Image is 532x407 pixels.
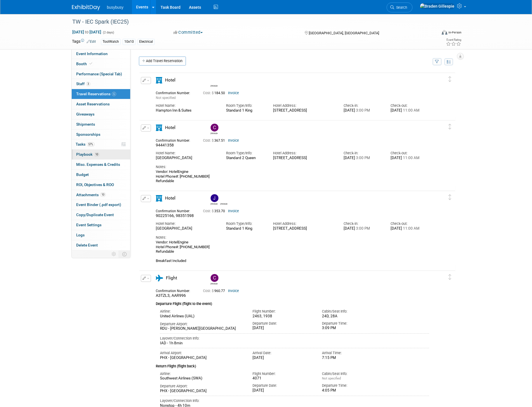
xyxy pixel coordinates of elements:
span: Budget [76,172,89,177]
div: Hotel Address: [273,221,335,226]
div: Kyle Stokes [209,76,219,87]
div: Kyle Stokes [219,194,229,205]
span: 57% [87,142,94,146]
div: Layover/Connection Info: [160,398,429,403]
div: Departure Airport: [160,322,244,327]
a: Giveaways [72,109,130,119]
div: Check-in: [344,151,382,156]
span: Hotel [165,125,175,130]
div: Confirmation Number: [156,89,195,95]
span: Event Binder (.pdf export) [76,202,121,207]
div: TW - IEC Spark (IEC25) [70,17,428,27]
i: Flight [156,275,163,281]
i: Click and drag to move item [448,124,451,130]
div: Vendor: HotelEngine Hotel Phone#: [PHONE_NUMBER] Refundable [156,169,429,183]
a: Asset Reservations [72,99,130,109]
span: 3 [86,82,90,86]
i: Booth reservation complete [89,62,92,65]
span: Not specified [322,376,341,380]
div: [GEOGRAPHIC_DATA] [156,156,218,160]
div: Check-out: [391,151,429,156]
a: Event Binder (.pdf export) [72,200,130,210]
a: Booth [72,59,130,69]
div: Layover/Connection Info: [160,336,429,341]
div: [STREET_ADDRESS] [273,156,335,160]
i: Hotel [156,195,162,202]
span: Cost: $ [203,209,214,213]
i: Click and drag to move item [448,195,451,200]
div: Departure Date: [253,383,314,388]
span: 184.50 [203,91,227,95]
span: Flight [166,275,177,281]
div: Confirmation Number: [156,287,195,293]
i: Hotel [156,77,162,83]
span: Sponsorships [76,132,100,137]
span: 353.70 [203,209,227,213]
span: Shipments [76,122,95,126]
div: Departure Date: [253,321,314,326]
span: Hotel [165,78,175,83]
span: Cost: $ [203,139,214,143]
span: Copy/Duplicate Event [76,212,114,217]
a: Sponsorships [72,130,130,139]
div: In-Person [448,30,461,35]
div: Arrival Date: [253,351,314,356]
div: Electrical [137,39,155,45]
span: 367.51 [203,139,227,143]
span: Attachments [76,193,106,197]
div: Vendor: HotelEngine Hotel Phone#: [PHONE_NUMBER] Refundable Breakfast Included [156,240,429,263]
div: RDU - [PERSON_NAME][GEOGRAPHIC_DATA] [160,326,244,331]
span: 11:00 AM [402,156,420,160]
span: (2 days) [102,31,114,34]
div: Cabin/Seat Info: [322,309,383,314]
div: ToolWatch [101,39,121,45]
span: 3:00 PM [355,156,370,160]
div: [DATE] [253,326,314,331]
a: Event Settings [72,220,130,230]
div: Event Format [403,29,461,38]
div: Return Flight (flight back) [156,360,429,369]
span: Asset Reservations [76,102,110,106]
span: Travel Reservations [76,92,116,96]
a: Invoice [228,209,239,213]
span: 94441358 [156,143,174,147]
div: Room Type/Info: [226,221,265,226]
span: 90225166, 98351598 [156,213,194,218]
td: Toggle Event Tabs [119,250,130,258]
div: Cabin/Seat Info: [322,371,383,376]
div: [DATE] [253,356,314,360]
div: 24D, 28A [322,314,383,318]
img: Braden Gillespie [420,3,455,9]
a: Invoice [228,289,239,293]
span: 10 [100,193,106,197]
a: Performance (Special Tab) [72,69,130,79]
div: Check-in: [344,103,382,108]
a: Misc. Expenses & Credits [72,160,130,169]
div: Hotel Name: [156,221,218,226]
span: Delete Event [76,243,98,247]
div: PHX - [GEOGRAPHIC_DATA] [160,356,244,360]
span: Cost: $ [203,91,214,95]
span: Hotel [165,196,175,201]
div: Flight Number: [253,309,314,314]
a: Invoice [228,139,239,143]
a: Budget [72,170,130,180]
button: Committed [172,30,205,35]
div: Hotel Address: [273,103,335,108]
span: Cost: $ [203,289,214,293]
div: [DATE] [344,156,382,160]
div: Chris White [209,124,219,135]
div: Hotel Name: [156,151,218,156]
div: Airline: [160,371,244,376]
span: 3:00 PM [355,108,370,112]
a: Playbook10 [72,150,130,159]
div: 10x10 [123,39,136,45]
i: Click and drag to move item [448,76,451,82]
div: Confirmation Number: [156,207,195,213]
div: Flight Number: [253,371,314,376]
span: [GEOGRAPHIC_DATA], [GEOGRAPHIC_DATA] [309,31,379,35]
span: Tasks [76,142,94,146]
div: Southwest Airlines (SWA) [160,376,244,381]
div: 3:09 PM [322,326,383,331]
span: Giveaways [76,112,94,116]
